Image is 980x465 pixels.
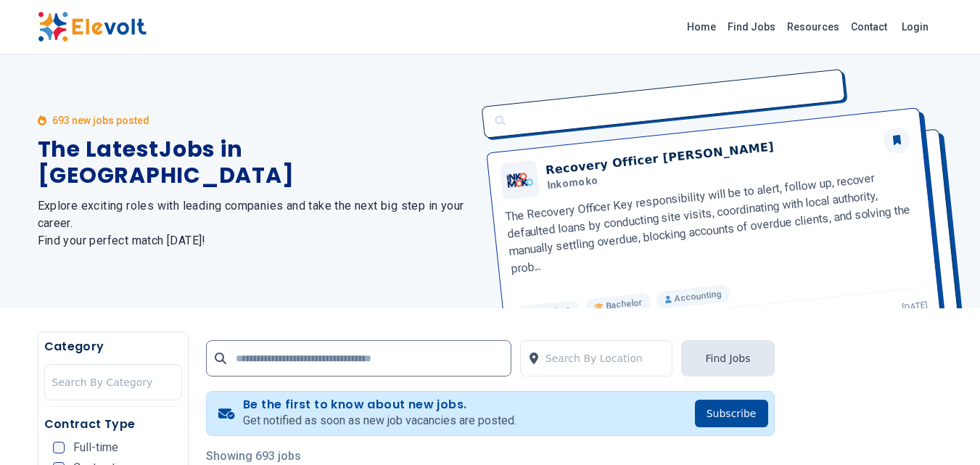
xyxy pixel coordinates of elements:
[38,197,473,250] h2: Explore exciting roles with leading companies and take the next big step in your career. Find you...
[893,12,937,41] a: Login
[681,340,774,376] button: Find Jobs
[845,15,893,38] a: Contact
[243,398,516,412] h4: Be the first to know about new jobs.
[38,12,147,42] img: Elevolt
[243,412,516,429] p: Get notified as soon as new job vacancies are posted.
[53,442,65,453] input: Full-time
[38,136,473,189] h1: The Latest Jobs in [GEOGRAPHIC_DATA]
[44,416,182,433] h5: Contract Type
[73,442,118,453] span: Full-time
[722,15,781,38] a: Find Jobs
[681,15,722,38] a: Home
[781,15,845,38] a: Resources
[206,448,775,465] p: Showing 693 jobs
[44,338,182,355] h5: Category
[52,113,149,128] p: 693 new jobs posted
[695,400,768,427] button: Subscribe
